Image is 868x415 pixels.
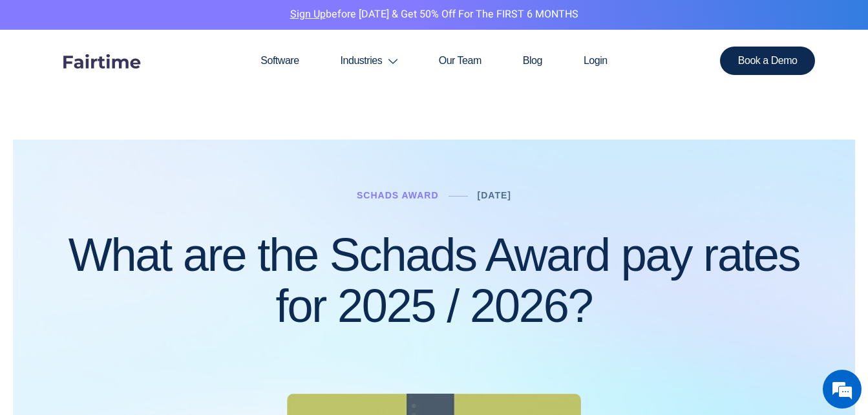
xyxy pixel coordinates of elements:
a: Blog [502,30,563,92]
a: [DATE] [478,190,511,200]
span: We're online! [75,125,178,255]
textarea: Type your message and hit 'Enter' [6,277,246,323]
a: Our Team [418,30,502,92]
a: Sign Up [290,6,326,22]
div: Chat with us now [67,72,217,89]
p: before [DATE] & Get 50% Off for the FIRST 6 MONTHS [10,6,858,23]
span: Book a Demo [738,56,798,66]
h1: What are the Schads Award pay rates for 2025 / 2026? [53,229,816,332]
a: Login [563,30,628,92]
a: Industries [320,30,418,92]
a: Software [240,30,319,92]
a: Book a Demo [720,47,816,75]
a: Schads Award [357,190,439,200]
div: Minimize live chat window [212,6,243,37]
